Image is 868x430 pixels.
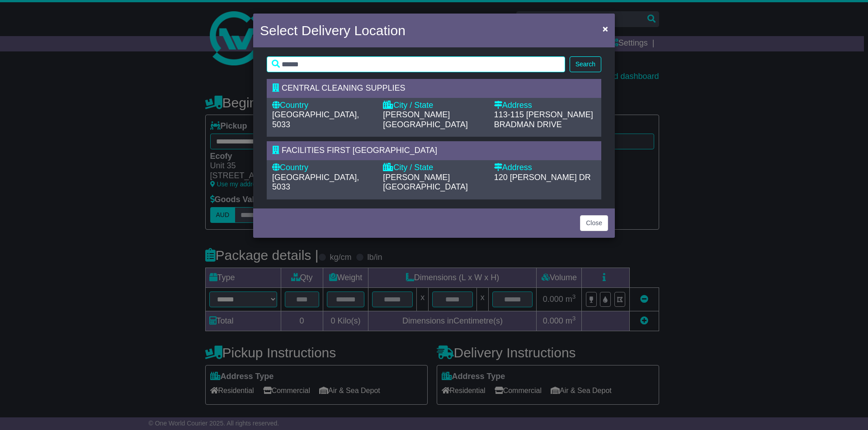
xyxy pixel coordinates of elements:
button: Close [580,215,608,231]
span: CENTRAL CLEANING SUPPLIES [282,83,405,92]
span: BRADMAN DRIVE [494,120,562,129]
div: Country [272,101,374,111]
span: [PERSON_NAME][GEOGRAPHIC_DATA] [383,173,467,192]
span: [GEOGRAPHIC_DATA], 5033 [272,110,359,129]
button: Search [570,56,601,72]
button: Close [598,19,613,38]
div: City / State [383,163,485,173]
h4: Select Delivery Location [260,20,406,41]
div: Country [272,163,374,173]
div: City / State [383,101,485,111]
span: [PERSON_NAME][GEOGRAPHIC_DATA] [383,110,467,129]
span: 113-115 [PERSON_NAME] [494,110,593,119]
span: × [603,23,608,34]
div: Address [494,163,596,173]
div: Address [494,101,596,111]
span: [GEOGRAPHIC_DATA], 5033 [272,173,359,192]
span: FACILITIES FIRST [GEOGRAPHIC_DATA] [282,146,437,155]
span: 120 [PERSON_NAME] DR [494,173,591,182]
